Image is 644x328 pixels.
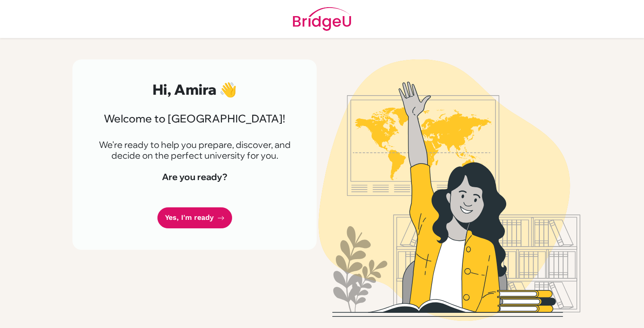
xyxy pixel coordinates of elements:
h3: Welcome to [GEOGRAPHIC_DATA]! [94,112,295,125]
p: We're ready to help you prepare, discover, and decide on the perfect university for you. [94,139,295,161]
h2: Hi, Amira 👋 [94,81,295,98]
a: Yes, I'm ready [157,207,232,228]
h4: Are you ready? [94,172,295,182]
